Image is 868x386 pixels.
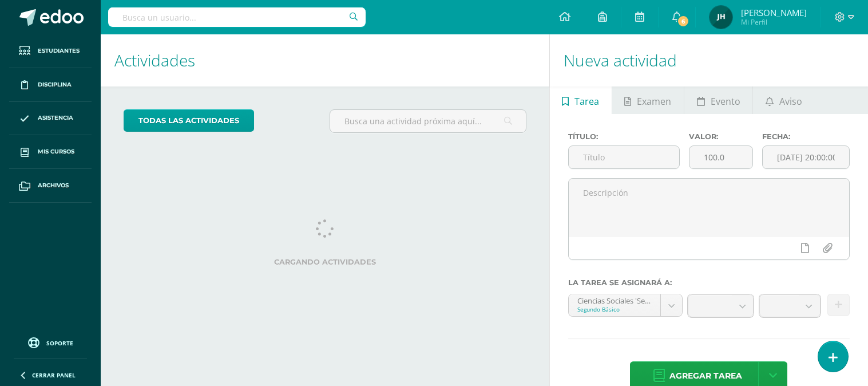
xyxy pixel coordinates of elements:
[108,7,366,27] input: Busca un usuario...
[38,80,72,89] span: Disciplina
[753,86,814,114] a: Aviso
[710,6,732,29] img: 8f6081552c2c2e82198f93275e96240a.png
[612,86,684,114] a: Examen
[637,88,671,115] span: Examen
[38,46,80,56] span: Estudiantes
[569,146,680,168] input: Título
[124,258,526,266] label: Cargando actividades
[568,132,680,141] label: Título:
[677,15,689,27] span: 6
[38,113,73,123] span: Asistencia
[9,102,92,136] a: Asistencia
[568,278,850,287] label: La tarea se asignará a:
[577,294,652,305] div: Ciencias Sociales 'Segundo Básico A'
[9,34,92,68] a: Estudiantes
[9,169,92,203] a: Archivos
[741,7,807,18] span: [PERSON_NAME]
[711,88,740,115] span: Evento
[46,339,73,347] span: Soporte
[38,147,74,156] span: Mis cursos
[574,88,599,115] span: Tarea
[9,135,92,169] a: Mis cursos
[577,305,652,313] div: Segundo Básico
[124,109,254,132] a: todas las Actividades
[564,34,854,86] h1: Nueva actividad
[689,146,752,168] input: Puntos máximos
[762,132,850,141] label: Fecha:
[114,34,536,86] h1: Actividades
[330,110,526,132] input: Busca una actividad próxima aquí...
[689,132,752,141] label: Valor:
[32,371,76,379] span: Cerrar panel
[550,86,612,114] a: Tarea
[779,88,802,115] span: Aviso
[569,294,683,316] a: Ciencias Sociales 'Segundo Básico A'Segundo Básico
[14,334,87,350] a: Soporte
[684,86,752,114] a: Evento
[741,17,807,27] span: Mi Perfil
[9,68,92,102] a: Disciplina
[38,181,69,190] span: Archivos
[763,146,849,168] input: Fecha de entrega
